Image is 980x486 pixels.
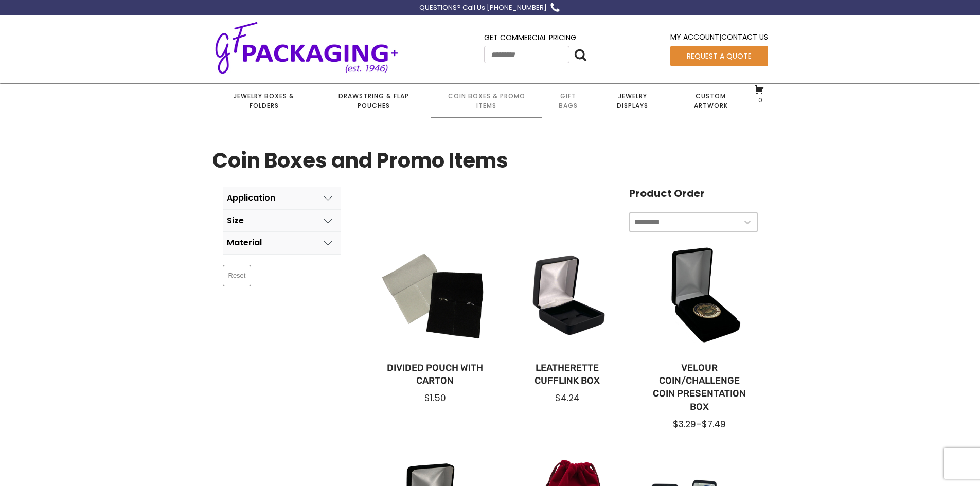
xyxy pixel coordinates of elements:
[518,362,617,387] a: Leatherette Cufflink Box
[386,362,485,387] a: Divided Pouch with Carton
[542,84,595,118] a: Gift Bags
[419,3,547,13] div: QUESTIONS? Call Us [PHONE_NUMBER]
[518,392,617,404] div: $4.24
[702,418,726,430] span: $7.49
[227,193,275,203] div: Application
[227,238,262,247] div: Material
[738,213,757,231] button: Toggle List
[316,84,431,118] a: Drawstring & Flap Pouches
[484,32,576,43] a: Get Commercial Pricing
[223,210,341,232] button: Size
[386,392,485,404] div: $1.50
[650,418,749,430] div: –
[670,46,768,66] a: Request a Quote
[721,32,768,42] a: Contact Us
[223,265,252,286] button: Reset
[650,362,749,413] a: Velour Coin/Challenge Coin Presentation Box
[431,84,541,118] a: Coin Boxes & Promo Items
[223,187,341,209] button: Application
[671,84,751,118] a: Custom Artwork
[223,232,341,254] button: Material
[756,96,762,104] span: 0
[212,20,401,76] img: GF Packaging + - Established 1946
[227,216,244,225] div: Size
[212,84,316,118] a: Jewelry Boxes & Folders
[212,144,508,177] h1: Coin Boxes and Promo Items
[629,187,758,200] h4: Product Order
[754,84,764,104] a: 0
[670,32,719,42] a: My Account
[670,31,768,45] div: |
[595,84,671,118] a: Jewelry Displays
[673,418,696,430] span: $3.29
